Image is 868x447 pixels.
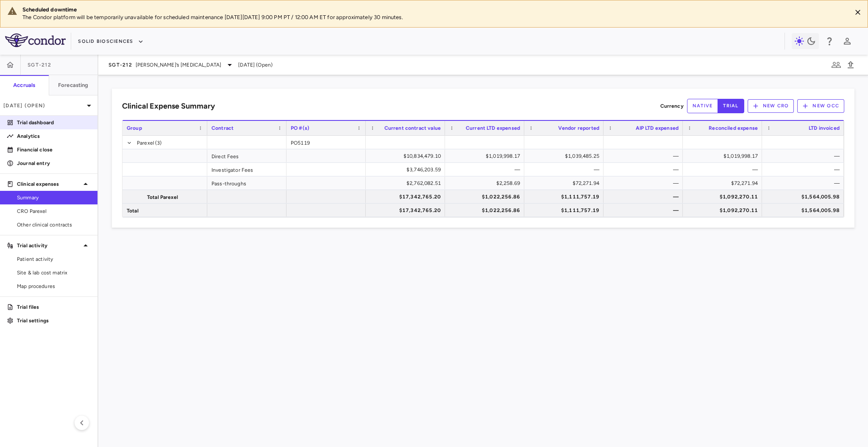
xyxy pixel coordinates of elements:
[17,207,91,215] span: CRO Parexel
[17,119,91,126] p: Trial dashboard
[127,204,139,218] span: Total
[690,176,758,190] div: $72,271.94
[13,81,35,89] h6: Accruals
[373,190,441,204] div: $17,342,765.20
[373,176,441,190] div: $2,762,082.51
[22,6,845,14] div: Scheduled downtime
[453,149,520,163] div: $1,019,998.17
[660,102,684,110] p: Currency
[238,61,273,69] span: [DATE] (Open)
[17,269,91,277] span: Site & lab cost matrix
[207,149,287,162] div: Direct Fees
[687,99,718,113] button: native
[207,176,287,190] div: Pass-throughs
[466,125,520,131] span: Current LTD expensed
[690,163,758,176] div: —
[770,204,840,217] div: $1,564,005.98
[127,125,142,131] span: Group
[22,14,845,21] p: The Condor platform will be temporarily unavailable for scheduled maintenance [DATE][DATE] 9:00 P...
[137,136,154,150] span: Parexel
[17,317,91,324] p: Trial settings
[809,125,840,131] span: LTD invoiced
[122,101,215,112] h6: Clinical Expense Summary
[147,190,178,204] span: Total Parexel
[17,255,91,263] span: Patient activity
[17,242,81,249] p: Trial activity
[636,125,679,131] span: AIP LTD expensed
[690,204,758,217] div: $1,092,270.11
[17,146,91,154] p: Financial close
[155,136,161,150] span: (3)
[797,99,844,113] button: New OCC
[78,35,143,48] button: Solid Biosciences
[532,176,599,190] div: $72,271.94
[136,61,222,69] span: [PERSON_NAME]’s [MEDICAL_DATA]
[453,204,520,217] div: $1,022,256.86
[17,159,91,167] p: Journal entry
[5,34,66,47] img: logo-full-SnFGN8VE.png
[453,163,520,176] div: —
[532,204,599,217] div: $1,111,757.19
[17,180,81,188] p: Clinical expenses
[709,125,758,131] span: Reconciled expense
[611,176,679,190] div: —
[690,190,758,204] div: $1,092,270.11
[28,61,51,68] span: SGT-212
[611,190,679,204] div: —
[17,132,91,140] p: Analytics
[58,81,89,89] h6: Forecasting
[373,204,441,217] div: $17,342,765.20
[770,163,840,176] div: —
[17,221,91,229] span: Other clinical contracts
[770,176,840,190] div: —
[748,99,794,113] button: New CRO
[17,194,91,201] span: Summary
[287,136,366,149] div: PO5119
[770,190,840,204] div: $1,564,005.98
[611,204,679,217] div: —
[718,99,744,113] button: trial
[108,61,132,68] span: SGT-212
[532,190,599,204] div: $1,111,757.19
[611,149,679,163] div: —
[384,125,441,131] span: Current contract value
[211,125,234,131] span: Contract
[291,125,309,131] span: PO #(s)
[453,190,520,204] div: $1,022,256.86
[3,102,84,109] p: [DATE] (Open)
[373,163,441,176] div: $3,746,203.59
[851,6,864,19] button: Close
[453,176,520,190] div: $2,258.69
[611,163,679,176] div: —
[532,149,599,163] div: $1,039,485.25
[17,282,91,290] span: Map procedures
[17,303,91,311] p: Trial files
[532,163,599,176] div: —
[770,149,840,163] div: —
[558,125,599,131] span: Vendor reported
[207,163,287,176] div: Investigator Fees
[373,149,441,163] div: $10,834,479.10
[690,149,758,163] div: $1,019,998.17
